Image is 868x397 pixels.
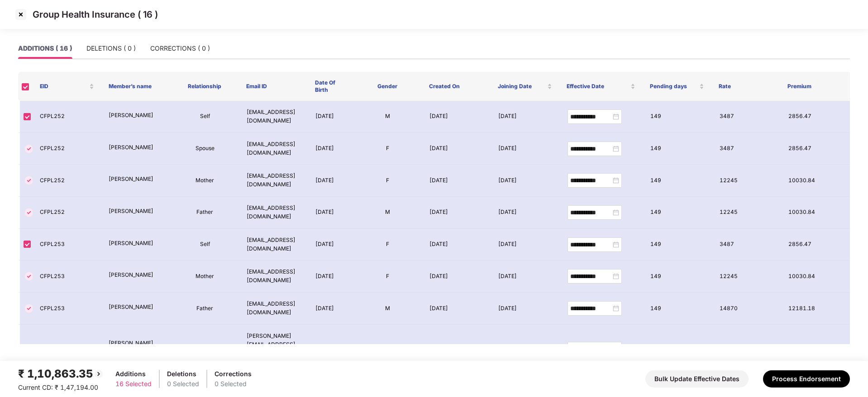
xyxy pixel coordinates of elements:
div: ₹ 1,10,863.35 [18,365,104,383]
p: [PERSON_NAME] [PERSON_NAME] [109,339,163,356]
th: Premium [780,72,849,101]
td: 149 [643,165,712,197]
td: [DATE] [422,165,491,197]
td: F [353,325,422,373]
p: [PERSON_NAME] [109,175,163,184]
td: CFPL254 [33,325,101,373]
td: [DATE] [308,260,353,293]
span: Joining Date [498,83,545,90]
button: Bulk Update Effective Dates [645,370,749,388]
td: [DATE] [422,325,491,373]
td: Self [170,101,239,133]
div: Corrections [215,369,252,379]
td: 149 [643,229,712,261]
td: 14870 [712,293,781,325]
p: [PERSON_NAME] [109,271,163,279]
td: 149 [643,325,712,373]
td: [DATE] [422,101,491,133]
td: M [353,293,422,325]
td: Self [170,325,239,373]
td: M [353,101,422,133]
td: [DATE] [308,101,353,133]
span: EID [40,83,87,90]
th: Created On [422,72,491,101]
img: svg+xml;base64,PHN2ZyBpZD0iQmFjay0yMHgyMCIgeG1sbnM9Imh0dHA6Ly93d3cudzMub3JnLzIwMDAvc3ZnIiB3aWR0aD... [93,369,104,379]
td: F [353,133,422,165]
th: Pending days [643,72,711,101]
th: Date Of Birth [308,72,353,101]
td: CFPL253 [33,229,101,261]
td: 10030.84 [781,197,850,229]
td: 149 [643,293,712,325]
td: Mother [170,260,239,293]
td: CFPL253 [33,260,101,293]
td: CFPL252 [33,197,101,229]
img: svg+xml;base64,PHN2ZyBpZD0iVGljay0zMngzMiIgeG1sbnM9Imh0dHA6Ly93d3cudzMub3JnLzIwMDAvc3ZnIiB3aWR0aD... [24,271,34,282]
img: svg+xml;base64,PHN2ZyBpZD0iQ3Jvc3MtMzJ4MzIiIHhtbG5zPSJodHRwOi8vd3d3LnczLm9yZy8yMDAwL3N2ZyIgd2lkdG... [14,7,28,22]
th: Effective Date [559,72,643,101]
td: [DATE] [422,197,491,229]
td: 3487 [712,229,781,261]
img: svg+xml;base64,PHN2ZyBpZD0iVGljay0zMngzMiIgeG1sbnM9Imh0dHA6Ly93d3cudzMub3JnLzIwMDAvc3ZnIiB3aWR0aD... [24,143,34,154]
td: 2864.49 [712,325,781,373]
td: [EMAIL_ADDRESS][DOMAIN_NAME] [239,133,308,165]
td: F [353,165,422,197]
td: 12181.18 [781,293,850,325]
td: [EMAIL_ADDRESS][DOMAIN_NAME] [239,197,308,229]
div: 0 Selected [167,379,199,389]
img: svg+xml;base64,PHN2ZyBpZD0iVGljay0zMngzMiIgeG1sbnM9Imh0dHA6Ly93d3cudzMub3JnLzIwMDAvc3ZnIiB3aWR0aD... [24,175,34,186]
td: F [353,229,422,261]
th: EID [33,72,101,101]
td: [PERSON_NAME][EMAIL_ADDRESS][PERSON_NAME][DOMAIN_NAME] [239,325,308,373]
td: [EMAIL_ADDRESS][DOMAIN_NAME] [239,260,308,293]
td: 149 [643,133,712,165]
td: CFPL252 [33,101,101,133]
th: Gender [353,72,422,101]
td: [DATE] [491,197,560,229]
td: [DATE] [491,293,560,325]
td: [DATE] [308,165,353,197]
td: Father [170,293,239,325]
td: 2856.47 [781,101,850,133]
td: F [353,260,422,293]
td: [DATE] [491,133,560,165]
span: Effective Date [567,83,629,90]
td: [EMAIL_ADDRESS][DOMAIN_NAME] [239,165,308,197]
td: [DATE] [422,133,491,165]
td: [DATE] [491,165,560,197]
td: [DATE] [308,325,353,373]
div: ADDITIONS ( 16 ) [18,43,72,53]
td: [DATE] [491,260,560,293]
th: Relationship [170,72,239,101]
td: 3487 [712,133,781,165]
td: CFPL253 [33,293,101,325]
div: DELETIONS ( 0 ) [86,43,136,53]
p: [PERSON_NAME] [109,207,163,216]
td: [DATE] [491,325,560,373]
p: [PERSON_NAME] [109,143,163,152]
td: 12245 [712,165,781,197]
td: CFPL252 [33,133,101,165]
td: [DATE] [422,293,491,325]
span: Pending days [650,83,697,90]
div: 0 Selected [215,379,252,389]
td: 10030.84 [781,260,850,293]
td: M [353,197,422,229]
th: Rate [711,72,780,101]
img: svg+xml;base64,PHN2ZyBpZD0iVGljay0zMngzMiIgeG1sbnM9Imh0dHA6Ly93d3cudzMub3JnLzIwMDAvc3ZnIiB3aWR0aD... [24,303,34,314]
td: Self [170,229,239,261]
div: 16 Selected [115,379,152,389]
img: svg+xml;base64,PHN2ZyBpZD0iVGljay0zMngzMiIgeG1sbnM9Imh0dHA6Ly93d3cudzMub3JnLzIwMDAvc3ZnIiB3aWR0aD... [24,207,34,218]
td: [DATE] [308,133,353,165]
th: Joining Date [491,72,559,101]
td: [DATE] [491,229,560,261]
td: 2856.47 [781,133,850,165]
td: [DATE] [308,197,353,229]
div: CORRECTIONS ( 0 ) [150,43,210,53]
th: Email ID [239,72,308,101]
div: Deletions [167,369,199,379]
td: 149 [643,260,712,293]
td: [DATE] [308,229,353,261]
td: [DATE] [422,229,491,261]
td: 3487 [712,101,781,133]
